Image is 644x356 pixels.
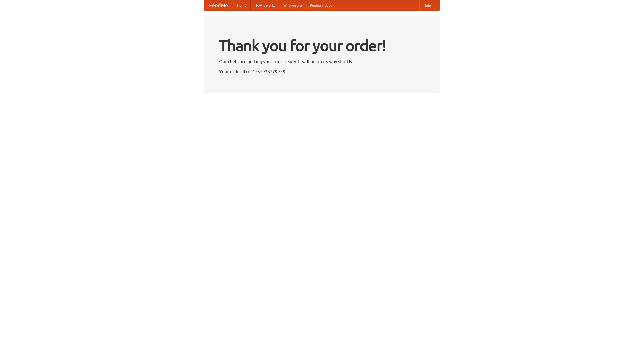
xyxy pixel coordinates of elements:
a: Help [419,0,435,10]
a: How it works [251,0,279,10]
a: Home [233,0,251,10]
p: Your order ID is 1757938779978. [219,68,425,75]
p: Our chefs are getting your food ready. It will be on its way shortly. [219,58,425,65]
a: FoodMe [204,0,233,10]
a: Recipe videos [306,0,336,10]
a: Who we are [279,0,306,10]
h1: Thank you for your order! [219,33,425,58]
